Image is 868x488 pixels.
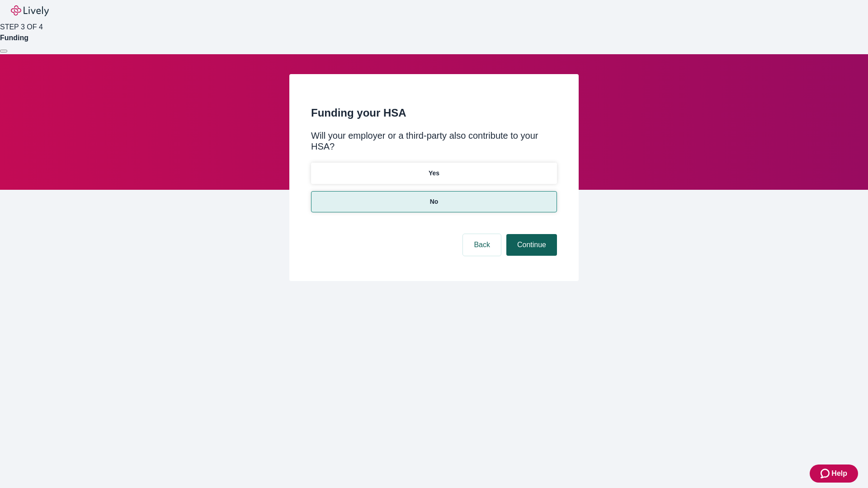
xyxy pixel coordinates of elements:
[831,468,847,479] span: Help
[463,234,501,256] button: Back
[506,234,557,256] button: Continue
[311,163,557,184] button: Yes
[430,197,439,206] p: No
[311,191,557,212] button: No
[429,169,439,178] p: Yes
[311,130,557,152] div: Will your employer or a third-party also contribute to your HSA?
[821,468,831,479] svg: Zendesk support icon
[311,105,557,121] h2: Funding your HSA
[810,465,858,483] button: Zendesk support iconHelp
[11,5,49,16] img: Lively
